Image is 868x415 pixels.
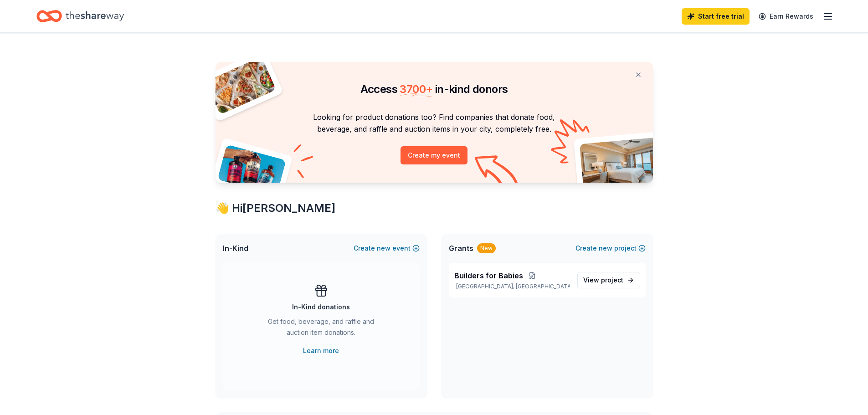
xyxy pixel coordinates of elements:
span: Grants [449,243,473,254]
div: New [477,243,496,253]
span: new [377,243,390,254]
span: View [583,275,623,286]
span: In-Kind [223,243,248,254]
div: 👋 Hi [PERSON_NAME] [216,201,653,215]
a: View project [577,272,640,288]
a: Learn more [303,345,339,356]
button: Createnewproject [575,243,646,254]
span: project [601,276,623,284]
span: new [599,243,612,254]
p: Looking for product donations too? Find companies that donate food, beverage, and raffle and auct... [226,111,642,135]
div: Get food, beverage, and raffle and auction item donations. [259,316,383,342]
img: Curvy arrow [475,155,520,190]
span: Access in-kind donors [360,82,508,96]
span: Builders for Babies [454,270,523,281]
a: Earn Rewards [753,8,819,25]
p: [GEOGRAPHIC_DATA], [GEOGRAPHIC_DATA] [454,283,570,290]
button: Create my event [401,146,467,164]
a: Start free trial [682,8,750,25]
button: Createnewevent [354,243,420,254]
div: In-Kind donations [292,302,350,313]
span: 3700 + [400,82,432,96]
a: Home [36,5,124,27]
img: Pizza [205,56,276,115]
